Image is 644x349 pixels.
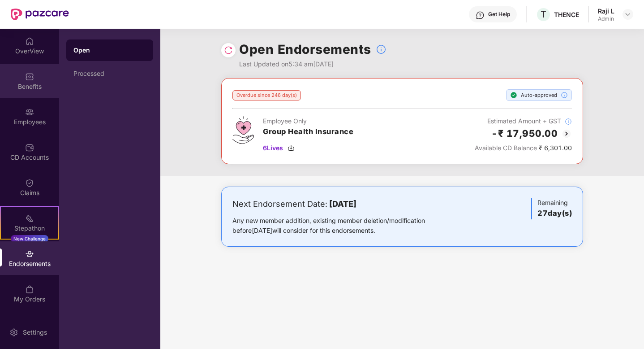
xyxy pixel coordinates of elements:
img: svg+xml;base64,PHN2ZyBpZD0iRW5kb3JzZW1lbnRzIiB4bWxucz0iaHR0cDovL3d3dy53My5vcmcvMjAwMC9zdmciIHdpZH... [25,249,34,258]
img: svg+xml;base64,PHN2ZyBpZD0iTXlfT3JkZXJzIiBkYXRhLW5hbWU9Ik15IE9yZGVycyIgeG1sbnM9Imh0dHA6Ly93d3cudz... [25,285,34,294]
img: svg+xml;base64,PHN2ZyBpZD0iSGVscC0zMngzMiIgeG1sbnM9Imh0dHA6Ly93d3cudzMub3JnLzIwMDAvc3ZnIiB3aWR0aD... [476,11,485,20]
h1: Open Endorsements [239,39,371,59]
h3: 27 day(s) [537,208,572,219]
h3: Group Health Insurance [263,126,353,138]
img: svg+xml;base64,PHN2ZyBpZD0iRW1wbG95ZWVzIiB4bWxucz0iaHR0cDovL3d3dy53My5vcmcvMjAwMC9zdmciIHdpZHRoPS... [25,108,34,117]
img: svg+xml;base64,PHN2ZyBpZD0iRHJvcGRvd24tMzJ4MzIiIHhtbG5zPSJodHRwOi8vd3d3LnczLm9yZy8yMDAwL3N2ZyIgd2... [624,11,631,18]
span: 6 Lives [263,143,283,153]
b: [DATE] [329,199,356,209]
div: THENCE [554,10,579,19]
div: Raji L [598,7,614,15]
div: Overdue since 246 day(s) [232,90,301,100]
div: Admin [598,15,614,22]
div: Any new member addition, existing member deletion/modification before [DATE] will consider for th... [232,216,453,236]
img: svg+xml;base64,PHN2ZyBpZD0iSW5mb18tXzMyeDMyIiBkYXRhLW5hbWU9IkluZm8gLSAzMngzMiIgeG1sbnM9Imh0dHA6Ly... [376,44,386,55]
img: svg+xml;base64,PHN2ZyB4bWxucz0iaHR0cDovL3d3dy53My5vcmcvMjAwMC9zdmciIHdpZHRoPSI0Ny43MTQiIGhlaWdodD... [232,116,254,144]
img: svg+xml;base64,PHN2ZyBpZD0iQmFjay0yMHgyMCIgeG1sbnM9Imh0dHA6Ly93d3cudzMub3JnLzIwMDAvc3ZnIiB3aWR0aD... [561,128,572,139]
div: Last Updated on 5:34 am[DATE] [239,59,386,69]
h2: -₹ 17,950.00 [491,126,558,141]
img: svg+xml;base64,PHN2ZyBpZD0iSW5mb18tXzMyeDMyIiBkYXRhLW5hbWU9IkluZm8gLSAzMngzMiIgeG1sbnM9Imh0dHA6Ly... [561,92,568,99]
div: Settings [20,328,50,337]
img: svg+xml;base64,PHN2ZyBpZD0iUmVsb2FkLTMyeDMyIiB4bWxucz0iaHR0cDovL3d3dy53My5vcmcvMjAwMC9zdmciIHdpZH... [224,46,233,55]
div: Estimated Amount + GST [475,116,572,126]
img: New Pazcare Logo [11,9,69,20]
div: Stepathon [1,224,58,233]
img: svg+xml;base64,PHN2ZyBpZD0iSW5mb18tXzMyeDMyIiBkYXRhLW5hbWU9IkluZm8gLSAzMngzMiIgeG1sbnM9Imh0dHA6Ly... [565,118,572,125]
img: svg+xml;base64,PHN2ZyBpZD0iRG93bmxvYWQtMzJ4MzIiIHhtbG5zPSJodHRwOi8vd3d3LnczLm9yZy8yMDAwL3N2ZyIgd2... [288,144,295,152]
img: svg+xml;base64,PHN2ZyBpZD0iQ2xhaW0iIHhtbG5zPSJodHRwOi8vd3d3LnczLm9yZy8yMDAwL3N2ZyIgd2lkdGg9IjIwIi... [25,179,34,188]
img: svg+xml;base64,PHN2ZyBpZD0iSG9tZSIgeG1sbnM9Imh0dHA6Ly93d3cudzMub3JnLzIwMDAvc3ZnIiB3aWR0aD0iMjAiIG... [25,37,34,46]
img: svg+xml;base64,PHN2ZyBpZD0iU2V0dGluZy0yMHgyMCIgeG1sbnM9Imh0dHA6Ly93d3cudzMub3JnLzIwMDAvc3ZnIiB3aW... [9,328,18,337]
img: svg+xml;base64,PHN2ZyBpZD0iQmVuZWZpdHMiIHhtbG5zPSJodHRwOi8vd3d3LnczLm9yZy8yMDAwL3N2ZyIgd2lkdGg9Ij... [25,72,34,81]
img: svg+xml;base64,PHN2ZyB4bWxucz0iaHR0cDovL3d3dy53My5vcmcvMjAwMC9zdmciIHdpZHRoPSIyMSIgaGVpZ2h0PSIyMC... [25,214,34,223]
div: ₹ 6,301.00 [475,143,572,153]
div: Open [73,46,146,55]
div: Get Help [488,11,510,18]
span: T [541,9,546,20]
img: svg+xml;base64,PHN2ZyBpZD0iU3RlcC1Eb25lLTE2eDE2IiB4bWxucz0iaHR0cDovL3d3dy53My5vcmcvMjAwMC9zdmciIH... [510,92,517,99]
div: Remaining [531,198,572,219]
div: Employee Only [263,116,353,126]
div: New Challenge [11,235,48,242]
div: Next Endorsement Date: [232,198,453,210]
img: svg+xml;base64,PHN2ZyBpZD0iQ0RfQWNjb3VudHMiIGRhdGEtbmFtZT0iQ0QgQWNjb3VudHMiIHhtbG5zPSJodHRwOi8vd3... [25,143,34,152]
div: Auto-approved [506,89,572,101]
div: Processed [73,70,146,77]
span: Available CD Balance [475,144,537,152]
